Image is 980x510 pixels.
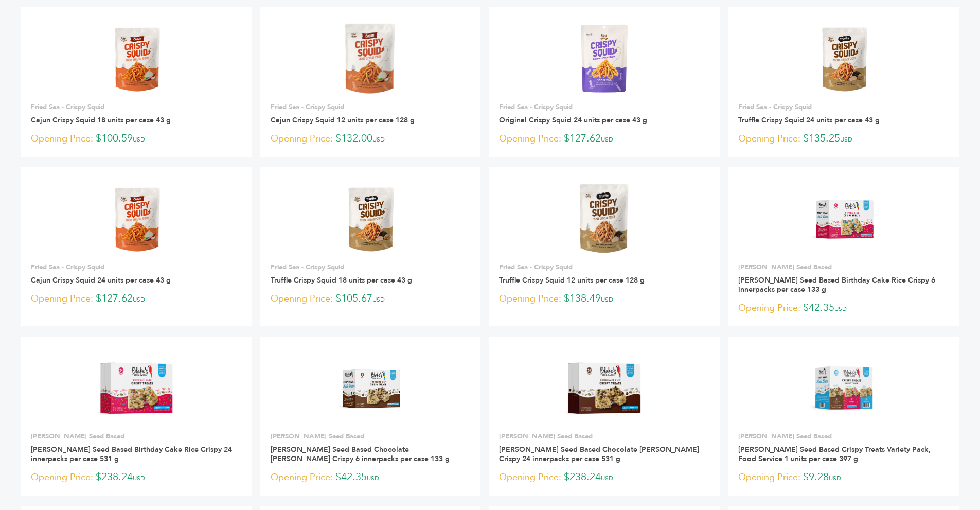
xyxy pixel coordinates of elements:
span: USD [829,474,841,482]
span: USD [840,135,852,144]
p: $135.25 [738,131,949,147]
span: USD [834,305,847,313]
span: Opening Price: [499,470,561,484]
p: [PERSON_NAME] Seed Based [271,432,470,441]
a: Original Crispy Squid 24 units per case 43 g [499,115,647,125]
p: Fried Sea - Crispy Squid [499,262,710,272]
p: $138.49 [499,291,710,307]
p: [PERSON_NAME] Seed Based [499,432,710,441]
span: USD [372,295,385,304]
a: [PERSON_NAME] Seed Based Birthday Cake Rice Crispy 6 innerpacks per case 133 g [738,275,935,294]
a: Truffle Crispy Squid 24 units per case 43 g [738,115,880,125]
span: Opening Price: [31,292,93,306]
p: Fried Sea - Crispy Squid [31,102,242,112]
img: Original Crispy Squid 24 units per case 43 g [567,21,642,96]
img: Cajun Crispy Squid 12 units per case 128 g [341,22,400,96]
p: [PERSON_NAME] Seed Based [738,432,949,441]
span: Opening Price: [499,132,561,146]
img: Cajun Crispy Squid 18 units per case 43 g [99,21,174,96]
img: Truffle Crispy Squid 24 units per case 43 g [807,21,881,96]
p: Fried Sea - Crispy Squid [271,262,470,272]
span: USD [367,474,379,482]
img: Cajun Crispy Squid 24 units per case 43 g [99,181,174,256]
img: Blake's Seed Based Chocolate Chip Rice Crispy 24 innerpacks per case 531 g [555,350,654,425]
span: Opening Price: [738,470,800,484]
a: [PERSON_NAME] Seed Based Chocolate [PERSON_NAME] Crispy 24 innerpacks per case 531 g [499,445,699,464]
span: Opening Price: [31,470,93,484]
p: $42.35 [738,301,949,316]
a: Cajun Crispy Squid 18 units per case 43 g [31,115,171,125]
span: Opening Price: [31,132,93,146]
img: Truffle Crispy Squid 18 units per case 43 g [333,181,407,256]
p: $100.59 [31,131,242,147]
p: $105.67 [271,291,470,307]
a: [PERSON_NAME] Seed Based Crispy Treats Variety Pack, Food Service 1 units per case 397 g [738,445,931,464]
span: Opening Price: [271,292,333,306]
img: Blake's Seed Based Birthday Cake Rice Crispy 6 innerpacks per case 133 g [807,181,881,256]
span: USD [133,135,145,144]
p: $238.24 [499,470,710,485]
span: Opening Price: [271,470,333,484]
span: Opening Price: [738,301,800,315]
p: [PERSON_NAME] Seed Based [31,432,242,441]
a: Cajun Crispy Squid 24 units per case 43 g [31,275,171,285]
span: USD [372,135,385,144]
span: Opening Price: [738,132,800,146]
span: USD [601,474,613,482]
a: Truffle Crispy Squid 12 units per case 128 g [499,275,645,285]
p: [PERSON_NAME] Seed Based [738,262,949,272]
img: Blake's Seed Based Crispy Treats Variety Pack, Food Service 1 units per case 397 g [807,350,881,425]
p: Fried Sea - Crispy Squid [738,102,949,112]
p: $132.00 [271,131,470,147]
a: [PERSON_NAME] Seed Based Chocolate [PERSON_NAME] Crispy 6 innerpacks per case 133 g [271,445,450,464]
p: Fried Sea - Crispy Squid [499,102,710,112]
p: Fried Sea - Crispy Squid [31,262,242,272]
p: $9.28 [738,470,949,485]
p: $238.24 [31,470,242,485]
span: Opening Price: [271,132,333,146]
a: Truffle Crispy Squid 18 units per case 43 g [271,275,412,285]
span: USD [601,135,613,144]
img: Blake's Seed Based Birthday Cake Rice Crispy 24 innerpacks per case 531 g [87,350,186,425]
p: $127.62 [31,291,242,307]
a: Cajun Crispy Squid 12 units per case 128 g [271,115,415,125]
img: Truffle Crispy Squid 12 units per case 128 g [572,181,636,255]
span: USD [133,295,145,304]
span: USD [133,474,145,482]
p: $127.62 [499,131,710,147]
img: Blake's Seed Based Chocolate Chip Rice Crispy 6 innerpacks per case 133 g [333,350,407,425]
p: $42.35 [271,470,470,485]
span: Opening Price: [499,292,561,306]
p: Fried Sea - Crispy Squid [271,102,470,112]
a: [PERSON_NAME] Seed Based Birthday Cake Rice Crispy 24 innerpacks per case 531 g [31,445,232,464]
span: USD [601,295,613,304]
